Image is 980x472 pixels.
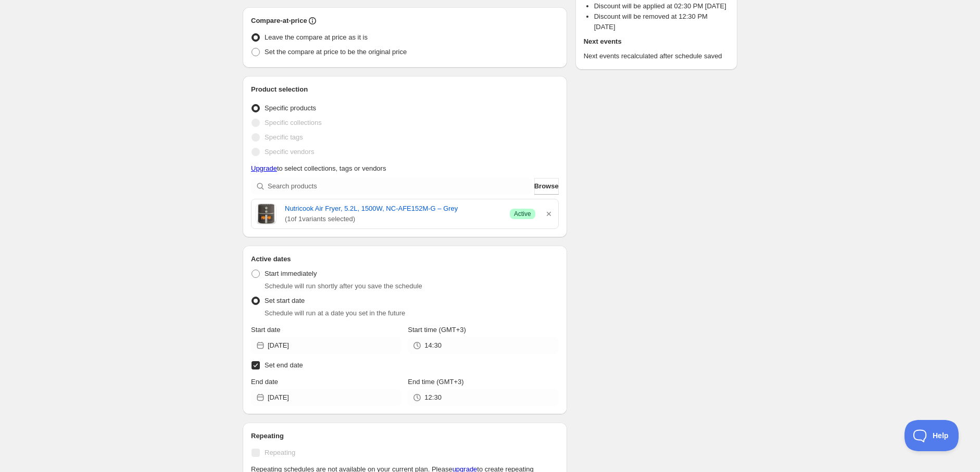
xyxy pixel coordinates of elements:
span: Set start date [265,297,305,304]
span: Start date [251,326,280,334]
span: Set end date [265,361,303,369]
span: End date [251,378,278,386]
h2: Product selection [251,84,559,95]
iframe: Toggle Customer Support [904,420,959,451]
button: Browse [534,178,559,195]
h2: Compare-at-price [251,16,307,26]
span: Browse [534,181,559,192]
a: Nutricook Air Fryer, 5.2L, 1500W, NC-AFE152M-G – Grey [285,203,501,214]
h2: Next events [584,36,729,47]
span: Active [514,210,531,218]
input: Search products [268,178,532,195]
span: Schedule will run shortly after you save the schedule [265,282,422,290]
h2: Repeating [251,431,559,441]
h2: Active dates [251,254,559,264]
span: End time (GMT+3) [408,378,463,386]
span: Schedule will run at a date you set in the future [265,309,405,317]
span: Start time (GMT+3) [408,326,466,334]
p: Next events recalculated after schedule saved [584,51,729,61]
span: ( 1 of 1 variants selected) [285,214,501,224]
span: Start immediately [265,270,317,277]
span: Specific tags [265,133,303,141]
span: Repeating [265,449,295,456]
a: Upgrade [251,164,277,172]
span: Specific collections [265,119,322,126]
span: Leave the compare at price as it is [265,33,368,41]
span: Specific vendors [265,148,314,156]
p: to select collections, tags or vendors [251,163,559,174]
li: Discount will be applied at 02:30 PM [DATE] [594,1,729,11]
span: Specific products [265,104,316,112]
li: Discount will be removed at 12:30 PM [DATE] [594,11,729,32]
span: Set the compare at price to be the original price [265,48,407,56]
